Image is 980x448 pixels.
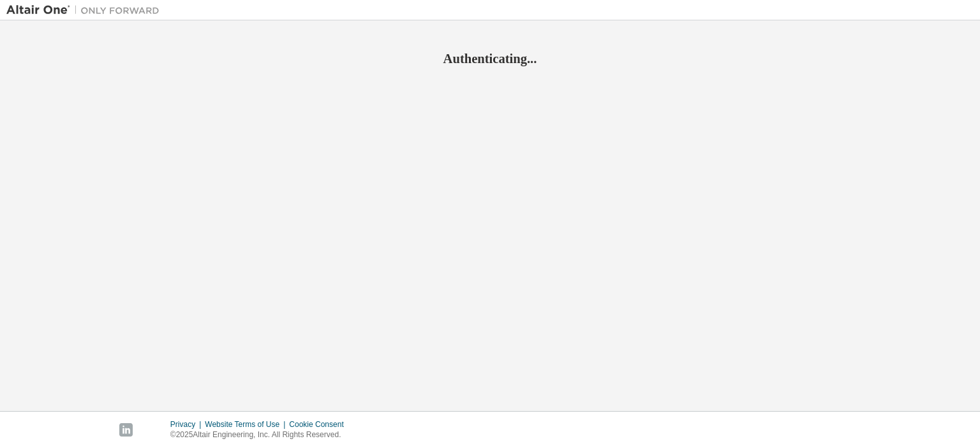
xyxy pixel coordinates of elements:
[289,419,351,430] div: Cookie Consent
[6,50,974,67] h2: Authenticating...
[6,4,166,17] img: Altair One
[170,430,352,440] p: © 2025 Altair Engineering, Inc. All Rights Reserved.
[205,419,289,430] div: Website Terms of Use
[170,419,205,430] div: Privacy
[119,423,133,437] img: linkedin.svg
